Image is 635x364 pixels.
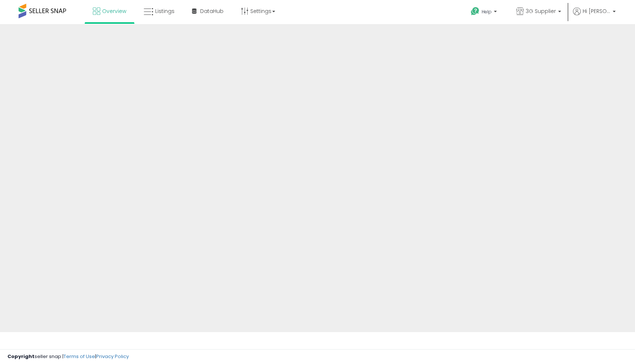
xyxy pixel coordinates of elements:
span: DataHub [200,7,224,15]
span: Hi [PERSON_NAME] [583,7,610,15]
span: Listings [155,7,175,15]
i: Get Help [470,7,480,16]
span: Help [482,9,492,15]
span: 3G Supplier [526,7,556,15]
a: Help [465,1,504,24]
a: Hi [PERSON_NAME] [573,7,616,24]
span: Overview [102,7,126,15]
